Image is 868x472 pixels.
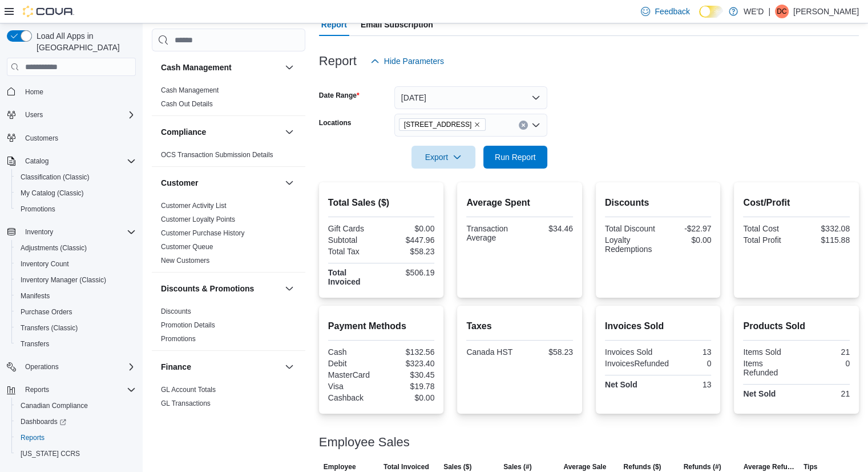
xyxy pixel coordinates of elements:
span: Inventory Manager (Classic) [21,275,106,285]
span: OCS Transaction Submission Details [161,150,273,159]
div: $30.45 [383,370,434,379]
a: Customer Queue [161,243,213,251]
button: Discounts & Promotions [161,283,280,294]
span: Manifests [21,291,50,301]
button: Catalog [21,154,53,168]
span: Hide Parameters [384,55,444,67]
button: Transfers (Classic) [11,320,140,336]
button: [DATE] [394,86,547,109]
a: Promotion Details [161,321,215,329]
div: Subtotal [328,235,379,245]
div: $58.23 [522,347,573,357]
div: Canada HST [466,347,517,357]
button: Hide Parameters [366,50,449,73]
span: Report [321,13,347,36]
div: Total Tax [328,247,379,256]
div: Finance [152,383,305,415]
span: Adjustments (Classic) [16,241,136,255]
a: Dashboards [16,415,71,429]
span: Promotions [16,202,136,216]
label: Date Range [319,91,360,100]
a: Transfers [16,337,54,351]
h2: Total Sales ($) [328,196,435,210]
span: Users [25,110,43,119]
h2: Average Spent [466,196,573,210]
span: Home [21,84,136,98]
a: Customer Activity List [161,202,227,210]
span: Customers [25,134,58,143]
button: Operations [2,359,140,375]
button: Operations [21,360,63,374]
div: Total Discount [605,224,656,233]
span: Customers [21,131,136,145]
button: Canadian Compliance [11,398,140,414]
a: [US_STATE] CCRS [16,447,84,461]
button: Remove 2400 Dundas St W from selection in this group [474,121,481,128]
span: Sales ($) [443,462,471,471]
span: Dashboards [16,415,136,429]
span: Customer Activity List [161,201,227,210]
span: [STREET_ADDRESS] [404,119,472,130]
div: Discounts & Promotions [152,305,305,350]
div: Debit [328,359,379,368]
div: Cashback [328,393,379,402]
div: Transaction Average [466,224,517,242]
span: Load All Apps in [GEOGRAPHIC_DATA] [32,30,136,53]
p: | [768,5,770,18]
h2: Products Sold [743,319,850,333]
a: Cash Management [161,86,219,94]
button: Cash Management [161,62,280,73]
span: [US_STATE] CCRS [21,449,80,458]
a: Customer Loyalty Points [161,215,235,223]
button: Discounts & Promotions [282,282,296,295]
span: Home [25,87,43,97]
h3: Finance [161,361,191,373]
span: GL Transactions [161,399,211,408]
button: Customer [161,177,280,189]
button: Finance [282,360,296,374]
div: Cash Management [152,83,305,115]
div: Cash [328,347,379,357]
a: Promotions [16,202,60,216]
span: Purchase Orders [16,305,136,319]
span: Transfers [16,337,136,351]
span: Export [418,146,469,169]
div: 21 [799,347,850,357]
div: $115.88 [799,235,850,245]
span: Adjustments (Classic) [21,243,87,253]
a: Classification (Classic) [16,170,94,184]
span: Refunds (#) [684,462,721,471]
div: $332.08 [799,224,850,233]
span: DC [777,5,786,18]
a: My Catalog (Classic) [16,186,88,200]
div: Invoices Sold [605,347,656,357]
span: Transfers [21,339,49,349]
button: Finance [161,361,280,373]
span: My Catalog (Classic) [21,189,84,198]
span: Customer Purchase History [161,229,245,238]
button: Export [411,146,475,169]
input: Dark Mode [699,6,723,18]
a: Cash Out Details [161,100,213,108]
span: Sales (#) [503,462,531,471]
strong: Net Sold [743,389,776,398]
span: Operations [21,360,136,374]
a: Discounts [161,307,191,315]
span: Inventory Count [21,259,69,269]
span: Users [21,108,136,122]
button: Inventory Count [11,256,140,272]
button: My Catalog (Classic) [11,185,140,201]
p: WE'D [744,5,764,18]
button: Purchase Orders [11,304,140,320]
span: Promotion Details [161,321,215,330]
h3: Cash Management [161,62,232,73]
div: Items Sold [743,347,794,357]
button: Transfers [11,336,140,352]
span: Catalog [21,154,136,168]
a: Customers [21,131,63,145]
button: Manifests [11,288,140,304]
span: GL Account Totals [161,385,216,394]
a: Canadian Compliance [16,399,92,413]
h2: Discounts [605,196,712,210]
div: 0 [673,359,711,368]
